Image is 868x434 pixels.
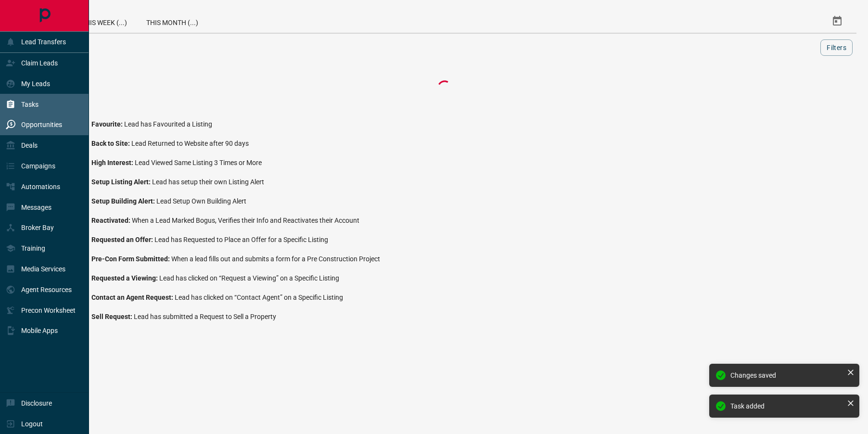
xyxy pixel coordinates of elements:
span: Requested an Offer [91,236,154,243]
span: Lead has setup their own Listing Alert [152,178,264,186]
span: Lead has submitted a Request to Sell a Property [134,313,276,320]
div: This Month (...) [137,10,208,33]
span: Sell Request [91,313,134,320]
span: Setup Listing Alert [91,178,152,186]
span: Setup Building Alert [91,197,156,205]
span: Pre-Con Form Submitted [91,255,171,263]
span: Lead Setup Own Building Alert [156,197,246,205]
span: When a lead fills out and submits a form for a Pre Construction Project [171,255,380,263]
div: This Week (...) [72,10,137,33]
span: Lead has Favourited a Listing [124,120,212,128]
div: Loading [396,78,493,97]
span: Favourite [91,120,124,128]
span: Requested a Viewing [91,274,159,282]
span: High Interest [91,159,135,166]
button: Select Date Range [826,10,849,33]
div: Task added [730,402,843,410]
button: Filters [820,39,853,56]
span: Lead Returned to Website after 90 days [131,140,249,147]
span: When a Lead Marked Bogus, Verifies their Info and Reactivates their Account [132,217,359,224]
div: Changes saved [730,371,843,379]
span: Back to Site [91,140,131,147]
span: Reactivated [91,217,132,224]
span: Contact an Agent Request [91,294,175,301]
span: Lead has clicked on “Contact Agent” on a Specific Listing [175,294,343,301]
span: Lead Viewed Same Listing 3 Times or More [135,159,262,166]
span: Lead has clicked on “Request a Viewing” on a Specific Listing [159,274,339,282]
span: Lead has Requested to Place an Offer for a Specific Listing [154,236,328,243]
